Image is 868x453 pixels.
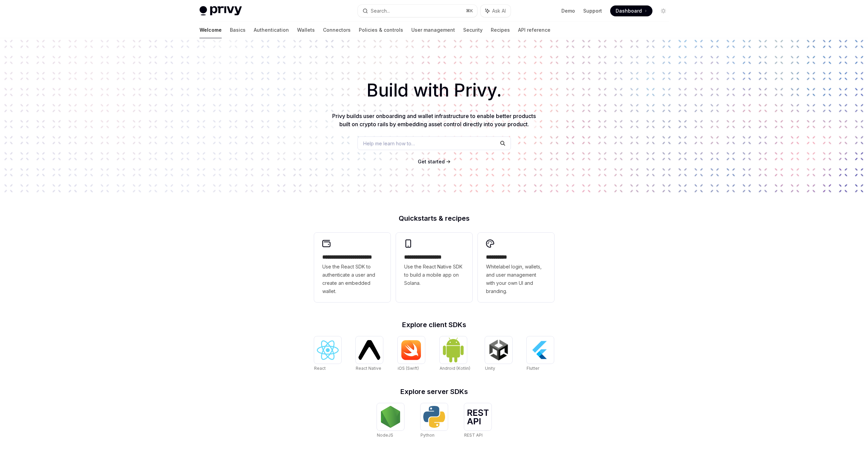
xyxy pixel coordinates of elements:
h1: Build with Privy. [11,77,857,104]
a: Support [583,8,602,14]
a: **** **** **** ***Use the React Native SDK to build a mobile app on Solana. [396,233,472,302]
img: Flutter [529,339,551,361]
a: Authentication [254,22,289,38]
img: iOS (Swift) [400,340,422,360]
span: Use the React SDK to authenticate a user and create an embedded wallet. [322,263,382,295]
span: Use the React Native SDK to build a mobile app on Solana. [404,263,464,287]
a: Wallets [297,22,315,38]
span: iOS (Swift) [398,366,419,371]
img: React Native [358,340,380,360]
span: Python [421,433,435,438]
span: Privy builds user onboarding and wallet infrastructure to enable better products built on crypto ... [332,113,536,128]
button: Search...⌘K [358,5,477,17]
span: Flutter [527,366,539,371]
a: Security [463,22,483,38]
button: Toggle dark mode [658,5,669,16]
a: Dashboard [610,5,652,16]
a: Demo [561,8,575,14]
span: NodeJS [377,433,393,438]
span: React Native [356,366,381,371]
span: Dashboard [616,8,642,14]
span: React [314,366,326,371]
a: API reference [518,22,550,38]
button: Ask AI [481,5,511,17]
a: FlutterFlutter [527,336,554,372]
span: Unity [485,366,495,371]
h2: Explore server SDKs [314,388,554,395]
h2: Explore client SDKs [314,321,554,328]
a: Recipes [491,22,510,38]
a: User management [411,22,455,38]
img: Android (Kotlin) [442,337,464,363]
a: NodeJSNodeJS [377,403,404,439]
span: ⌘ K [466,8,473,14]
a: PythonPython [421,403,448,439]
a: Policies & controls [359,22,403,38]
img: REST API [467,409,489,424]
div: Search... [371,7,390,15]
span: Android (Kotlin) [440,366,470,371]
img: NodeJS [380,406,401,428]
a: REST APIREST API [464,403,491,439]
a: Connectors [323,22,351,38]
a: ReactReact [314,336,341,372]
span: Get started [418,159,445,164]
a: Get started [418,158,445,165]
a: UnityUnity [485,336,512,372]
a: React NativeReact Native [356,336,383,372]
img: Python [423,406,445,428]
span: Whitelabel login, wallets, and user management with your own UI and branding. [486,263,546,295]
span: REST API [464,433,483,438]
a: Android (Kotlin)Android (Kotlin) [440,336,470,372]
img: light logo [200,6,242,16]
img: React [317,340,339,360]
a: Basics [230,22,246,38]
h2: Quickstarts & recipes [314,215,554,222]
img: Unity [488,339,510,361]
a: iOS (Swift)iOS (Swift) [398,336,425,372]
span: Help me learn how to… [363,140,415,147]
span: Ask AI [492,8,506,14]
a: **** *****Whitelabel login, wallets, and user management with your own UI and branding. [478,233,554,302]
a: Welcome [200,22,222,38]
